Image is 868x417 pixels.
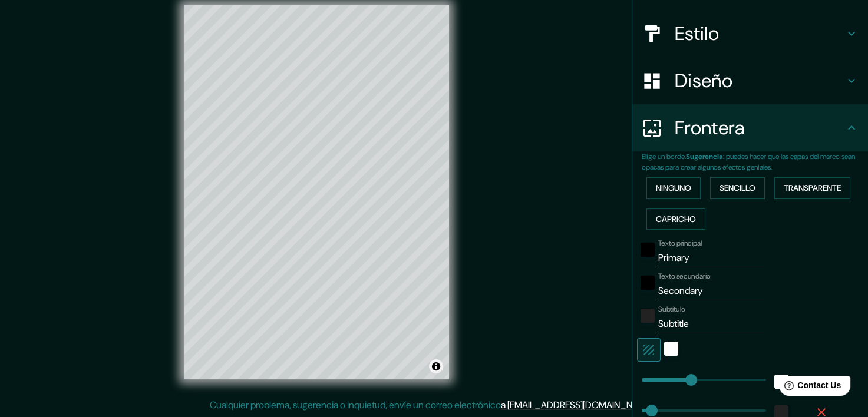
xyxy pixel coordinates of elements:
[658,239,702,249] label: Texto principal
[658,305,685,315] label: Subtítulo
[429,359,443,373] button: Alternar atribución
[632,57,868,104] div: Diseño
[664,342,678,356] button: Blanco
[641,276,655,290] button: negro
[675,69,844,92] h4: Diseño
[658,272,711,282] label: Texto secundario
[675,22,844,45] h4: Estilo
[632,10,868,57] div: Estilo
[641,309,655,323] button: color-222222
[784,181,841,196] font: Transparente
[646,208,705,230] button: Capricho
[501,399,653,411] a: a [EMAIL_ADDRESS][DOMAIN_NAME]
[646,177,701,199] button: Ninguno
[720,181,755,196] font: Sencillo
[774,177,850,199] button: Transparente
[656,212,696,227] font: Capricho
[710,177,765,199] button: Sencillo
[656,181,691,196] font: Ninguno
[210,398,655,412] p: Cualquier problema, sugerencia o inquietud, envíe un correo electrónico .
[763,371,855,404] iframe: Help widget launcher
[686,152,723,161] b: Sugerencia
[632,104,868,151] div: Frontera
[642,151,868,173] p: Elige un borde. : puedes hacer que las capas del marco sean opacas para crear algunos efectos gen...
[641,243,655,257] button: negro
[675,116,844,140] h4: Frontera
